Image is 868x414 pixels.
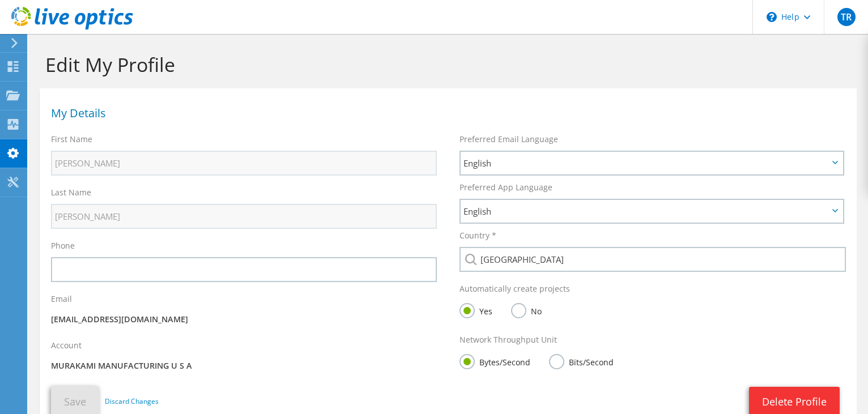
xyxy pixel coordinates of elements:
[511,303,542,317] label: No
[459,354,530,368] label: Bytes/Second
[837,8,856,26] span: TR
[459,283,570,295] label: Automatically create projects
[459,334,557,345] label: Network Throughput Unit
[45,53,845,76] h1: Edit My Profile
[51,293,72,305] label: Email
[51,360,437,372] p: MURAKAMI MANUFACTURING U S A
[51,108,840,119] h1: My Details
[463,156,828,170] span: English
[767,12,777,22] svg: \n
[51,187,91,198] label: Last Name
[459,182,552,193] label: Preferred App Language
[459,230,496,241] label: Country *
[51,134,92,145] label: First Name
[459,134,558,145] label: Preferred Email Language
[51,313,437,326] p: [EMAIL_ADDRESS][DOMAIN_NAME]
[51,340,82,351] label: Account
[549,354,614,368] label: Bits/Second
[105,395,159,408] a: Discard Changes
[463,204,828,218] span: English
[51,240,75,251] label: Phone
[459,303,492,317] label: Yes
